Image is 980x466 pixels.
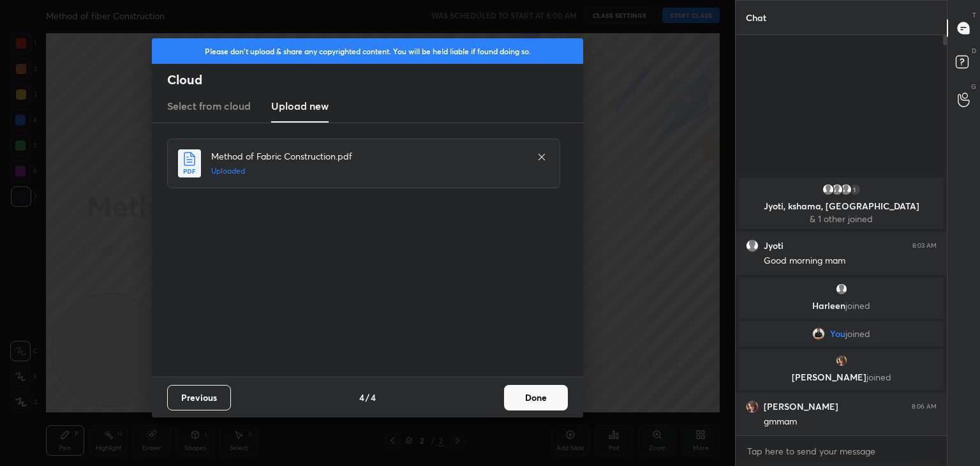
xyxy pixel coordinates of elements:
[167,71,583,88] h2: Cloud
[866,371,891,383] span: joined
[849,183,861,196] div: 1
[822,183,835,196] img: default.png
[812,327,825,340] img: ac1245674e8d465aac1aa0ff8abd4772.jpg
[912,403,937,410] div: 8:06 AM
[746,372,936,382] p: [PERSON_NAME]
[152,38,583,64] div: Please don't upload & share any copyrighted content. You will be held liable if found doing so.
[972,46,976,56] p: D
[746,214,936,224] p: & 1 other joined
[764,416,937,428] div: gmmam
[835,354,848,367] img: d3dbd91bd44b4b76b9b79bc489302774.jpg
[912,242,937,250] div: 8:03 AM
[845,299,870,312] span: joined
[746,201,936,211] p: Jyoti, kshama, [GEOGRAPHIC_DATA]
[167,385,231,410] button: Previous
[835,283,848,296] img: default.png
[746,400,759,413] img: d3dbd91bd44b4b76b9b79bc489302774.jpg
[736,1,776,34] p: Chat
[271,98,329,114] h3: Upload new
[971,82,976,91] p: G
[504,385,568,410] button: Done
[840,183,852,196] img: default.png
[211,165,524,177] h5: Uploaded
[972,10,976,20] p: T
[831,183,843,196] img: default.png
[764,240,783,252] h6: Jyoti
[764,401,838,412] h6: [PERSON_NAME]
[371,391,376,404] h4: 4
[211,149,524,163] h4: Method of Fabric Construction.pdf
[366,391,369,404] h4: /
[746,239,759,252] img: default.png
[359,391,364,404] h4: 4
[736,176,947,436] div: grid
[764,255,937,267] div: Good morning mam
[746,301,936,311] p: Harleen
[830,329,845,339] span: You
[845,329,870,339] span: joined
